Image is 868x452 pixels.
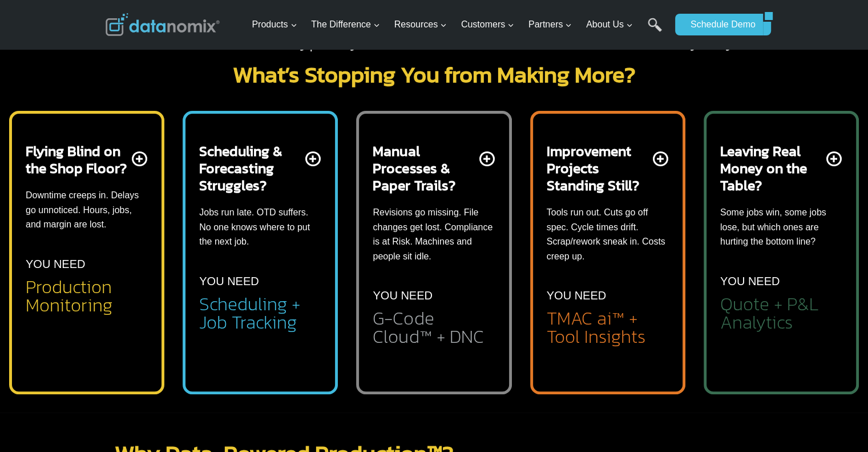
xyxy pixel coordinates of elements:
[373,142,477,194] h2: Manual Processes & Paper Trails?
[373,309,495,346] h2: G-Code Cloud™ + DNC
[586,17,633,32] span: About Us
[199,142,303,194] h2: Scheduling & Forecasting Struggles?
[394,17,447,32] span: Resources
[106,30,763,54] h2: We Cut Wastes that Typically Cost Manufacturers $1,000’s in Profit Every Day
[547,309,669,346] h2: TMAC ai™ + Tool Insights
[720,142,824,194] h2: Leaving Real Money on the Table?
[247,6,669,43] nav: Primary Navigation
[26,255,85,273] p: YOU NEED
[373,286,432,305] p: YOU NEED
[547,205,669,263] p: Tools run out. Cuts go off spec. Cycle times drift. Scrap/rework sneak in. Costs creep up.
[528,17,572,32] span: Partners
[257,47,308,58] span: Phone number
[106,13,220,36] img: Datanomix
[311,17,380,32] span: The Difference
[648,18,662,43] a: Search
[26,188,148,232] p: Downtime creeps in. Delays go unnoticed. Hours, jobs, and margin are lost.
[26,278,148,314] h2: Production Monitoring
[373,205,495,263] p: Revisions go missing. File changes get lost. Compliance is at Risk. Machines and people sit idle.
[547,142,651,194] h2: Improvement Projects Standing Still?
[720,205,842,249] p: Some jobs win, some jobs lose, but which ones are hurting the bottom line?
[199,295,321,331] h2: Scheduling + Job Tracking
[26,142,130,177] h2: Flying Blind on the Shop Floor?
[720,295,842,331] h2: Quote + P&L Analytics
[199,205,321,249] p: Jobs run late. OTD suffers. No one knows where to put the next job.
[155,255,192,263] a: Privacy Policy
[720,272,780,290] p: YOU NEED
[461,17,514,32] span: Customers
[199,272,259,290] p: YOU NEED
[106,63,763,86] h2: What’s Stopping You from Making More?
[252,17,297,32] span: Products
[547,286,606,305] p: YOU NEED
[128,255,145,263] a: Terms
[257,141,301,151] span: State/Region
[257,1,293,11] span: Last Name
[675,14,763,35] a: Schedule Demo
